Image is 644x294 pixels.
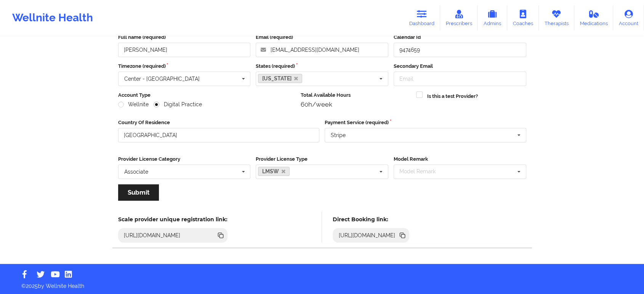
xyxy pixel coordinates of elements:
a: Account [613,5,644,30]
label: Calendar Id [394,34,526,41]
a: Therapists [539,5,574,30]
label: Model Remark [394,155,526,163]
label: Payment Service (required) [325,119,526,126]
a: Prescribers [440,5,478,30]
input: Email address [256,43,388,57]
a: LMSW [258,167,290,176]
div: [URL][DOMAIN_NAME] [335,232,398,239]
label: Digital Practice [154,101,202,108]
label: Total Available Hours [301,91,411,99]
label: Account Type [118,91,296,99]
label: States (required) [256,62,388,70]
a: Admins [477,5,507,30]
div: Associate [124,169,148,174]
label: Wellnite [118,101,149,108]
a: [US_STATE] [258,74,302,83]
label: Timezone (required) [118,62,251,70]
div: Model Remark [397,167,447,176]
label: Email (required) [256,34,388,41]
label: Is this a test Provider? [427,93,478,100]
div: Center - [GEOGRAPHIC_DATA] [124,76,200,81]
label: Secondary Email [394,62,526,70]
p: © 2025 by Wellnite Health [16,277,628,290]
a: Dashboard [404,5,440,30]
a: Coaches [507,5,539,30]
label: Provider License Type [256,155,388,163]
h5: Direct Booking link: [333,216,409,223]
div: 60h/week [301,101,411,108]
input: Full name [118,43,251,57]
div: Stripe [331,133,346,138]
label: Provider License Category [118,155,251,163]
input: Email [394,72,526,86]
label: Full name (required) [118,34,251,41]
button: Submit [118,184,159,201]
label: Country Of Residence [118,119,320,126]
div: [URL][DOMAIN_NAME] [121,232,184,239]
input: Calendar Id [394,43,526,57]
h5: Scale provider unique registration link: [118,216,227,223]
a: Medications [574,5,614,30]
